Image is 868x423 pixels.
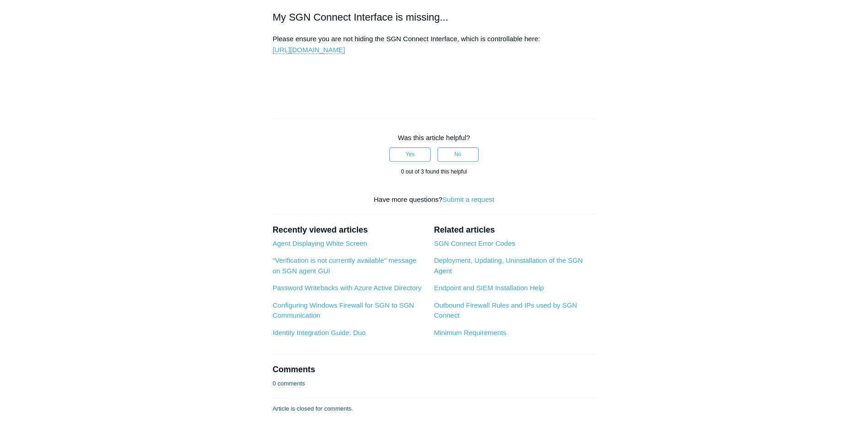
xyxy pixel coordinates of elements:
[398,134,470,141] span: Was this article helpful?
[273,379,305,388] p: 0 comments
[434,329,506,336] a: Minimum Requirements
[273,329,366,336] a: Identity Integration Guide: Duo
[273,256,416,275] a: "Verification is not currently available" message on SGN agent GUI
[437,147,479,161] button: This article was not helpful
[273,363,596,376] h2: Comments
[273,9,596,25] h2: My SGN Connect Interface is missing...
[442,195,494,203] a: Submit a request
[434,256,582,275] a: Deployment, Updating, Uninstallation of the SGN Agent
[273,33,596,55] p: Please ensure you are not hiding the SGN Connect Interface, which is controllable here:
[273,46,345,54] a: [URL][DOMAIN_NAME]
[273,404,353,413] p: Article is closed for comments.
[434,239,515,247] a: SGN Connect Error Codes
[273,239,367,247] a: Agent Displaying White Screen
[389,147,431,161] button: This article was helpful
[273,224,425,236] h2: Recently viewed articles
[273,195,596,205] div: Have more questions?
[434,224,595,236] h2: Related articles
[434,284,544,292] a: Endpoint and SIEM Installation Help
[273,301,414,320] a: Configuring Windows Firewall for SGN to SGN Communication
[273,284,422,292] a: Password Writebacks with Azure Active Directory
[434,301,577,320] a: Outbound Firewall Rules and IPs used by SGN Connect
[401,168,467,175] span: 0 out of 3 found this helpful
